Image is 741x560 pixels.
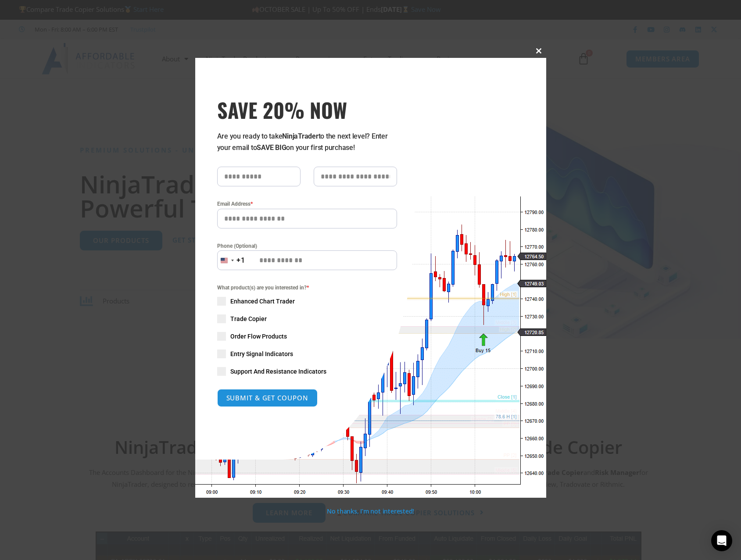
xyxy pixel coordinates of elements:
[236,255,245,266] div: +1
[327,507,414,515] a: No thanks, I’m not interested!
[217,389,318,407] button: SUBMIT & GET COUPON
[217,297,397,306] label: Enhanced Chart Trader
[217,314,397,323] label: Trade Copier
[711,530,732,551] div: Open Intercom Messenger
[230,297,295,306] span: Enhanced Chart Trader
[230,367,326,376] span: Support And Resistance Indicators
[217,242,397,250] label: Phone (Optional)
[217,332,397,341] label: Order Flow Products
[217,350,397,358] label: Entry Signal Indicators
[217,200,397,208] label: Email Address
[217,250,245,270] button: Selected country
[230,332,287,341] span: Order Flow Products
[282,132,318,140] strong: NinjaTrader
[217,97,397,122] h3: SAVE 20% NOW
[217,367,397,376] label: Support And Resistance Indicators
[217,283,397,292] span: What product(s) are you interested in?
[230,350,293,358] span: Entry Signal Indicators
[230,314,267,323] span: Trade Copier
[257,143,286,152] strong: SAVE BIG
[217,131,397,153] p: Are you ready to take to the next level? Enter your email to on your first purchase!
